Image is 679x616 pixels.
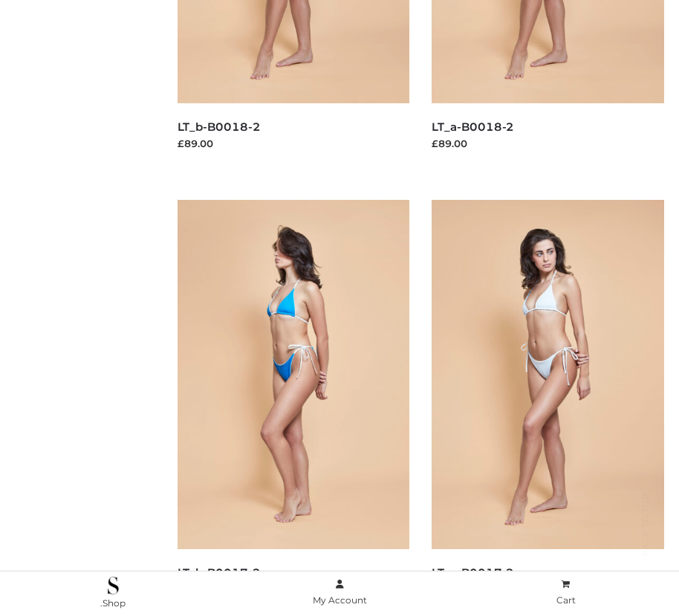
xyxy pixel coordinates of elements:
div: £89.00 [178,136,410,151]
a: Cart [452,576,679,609]
a: LT_b-B0017-2 [178,565,261,580]
a: LT_a-B0017-2 [432,565,514,580]
a: LT_a-B0018-2 [432,120,514,134]
a: My Account [227,576,453,609]
a: LT_b-B0018-2 [178,120,261,134]
span: Back to top [627,519,664,557]
div: £89.00 [432,136,664,151]
span: .Shop [100,597,126,609]
span: My Account [313,594,367,606]
img: .Shop [108,577,119,594]
span: Cart [556,594,576,606]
